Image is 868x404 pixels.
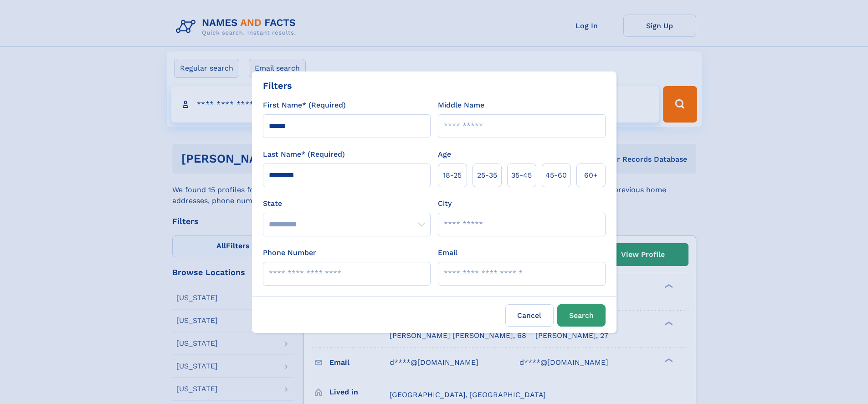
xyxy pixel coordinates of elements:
[505,304,554,327] label: Cancel
[263,198,431,209] label: State
[584,170,598,181] span: 60+
[557,304,606,327] button: Search
[511,170,532,181] span: 35‑45
[263,247,316,258] label: Phone Number
[443,170,462,181] span: 18‑25
[263,100,346,111] label: First Name* (Required)
[438,198,452,209] label: City
[438,149,451,160] label: Age
[438,247,457,258] label: Email
[477,170,497,181] span: 25‑35
[438,100,484,111] label: Middle Name
[545,170,567,181] span: 45‑60
[263,149,345,160] label: Last Name* (Required)
[263,79,292,92] div: Filters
